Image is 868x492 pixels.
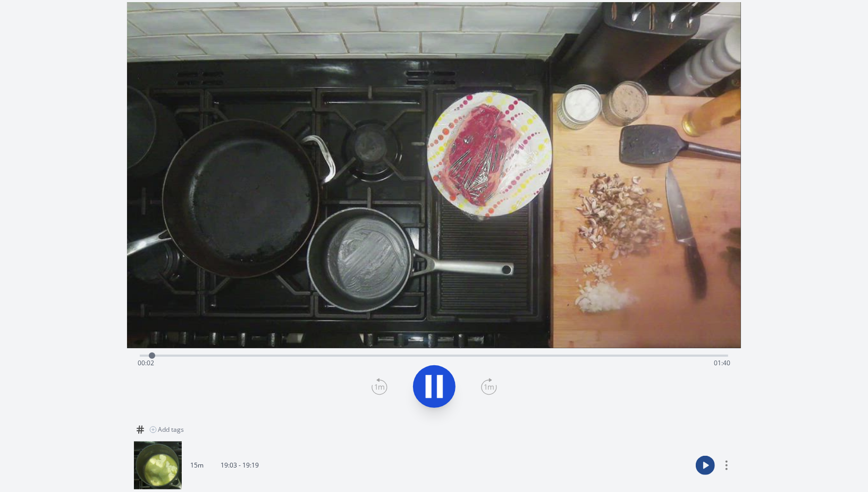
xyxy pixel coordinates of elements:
span: 00:02 [138,358,154,367]
p: 15m [190,461,204,470]
p: 19:03 - 19:19 [221,461,259,470]
button: Add tags [145,421,188,438]
span: Add tags [158,425,184,434]
img: 250907180436_thumb.jpeg [134,441,182,489]
span: 01:40 [714,358,730,367]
